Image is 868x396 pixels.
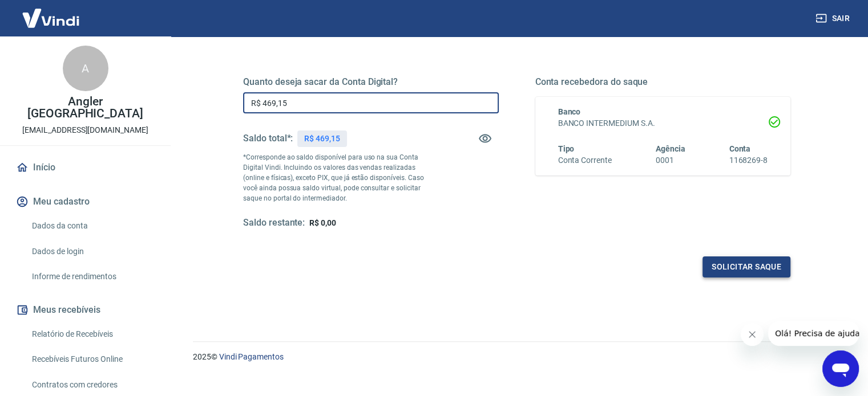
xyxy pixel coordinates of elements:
[768,321,859,346] iframe: Mensagem da empresa
[27,265,157,288] a: Informe de rendimentos
[558,117,768,129] h6: BANCO INTERMEDIUM S.A.
[27,348,157,371] a: Recebíveis Futuros Online
[703,256,790,277] button: Solicitar saque
[14,297,157,322] button: Meus recebíveis
[558,154,612,166] h6: Conta Corrente
[14,1,88,35] img: Vindi
[741,323,764,346] iframe: Fechar mensagem
[63,46,108,91] div: A
[14,189,157,214] button: Meu cadastro
[656,144,685,153] span: Agência
[822,350,859,387] iframe: Botão para abrir a janela de mensagens
[14,155,157,180] a: Início
[243,76,499,88] h5: Quanto deseja sacar da Conta Digital?
[304,133,340,145] p: R$ 469,15
[219,352,284,361] a: Vindi Pagamentos
[27,322,157,346] a: Relatório de Recebíveis
[558,107,581,116] span: Banco
[27,240,157,263] a: Dados de login
[729,154,768,166] h6: 1168269-8
[309,218,336,227] span: R$ 0,00
[22,124,148,136] p: [EMAIL_ADDRESS][DOMAIN_NAME]
[535,76,791,88] h5: Conta recebedora do saque
[243,152,435,203] p: *Corresponde ao saldo disponível para uso na sua Conta Digital Vindi. Incluindo os valores das ve...
[243,133,293,144] h5: Saldo total*:
[9,96,162,120] p: Angler [GEOGRAPHIC_DATA]
[193,351,841,363] p: 2025 ©
[27,214,157,238] a: Dados da conta
[813,8,854,29] button: Sair
[243,217,305,229] h5: Saldo restante:
[7,8,96,17] span: Olá! Precisa de ajuda?
[656,154,685,166] h6: 0001
[729,144,750,153] span: Conta
[558,144,575,153] span: Tipo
